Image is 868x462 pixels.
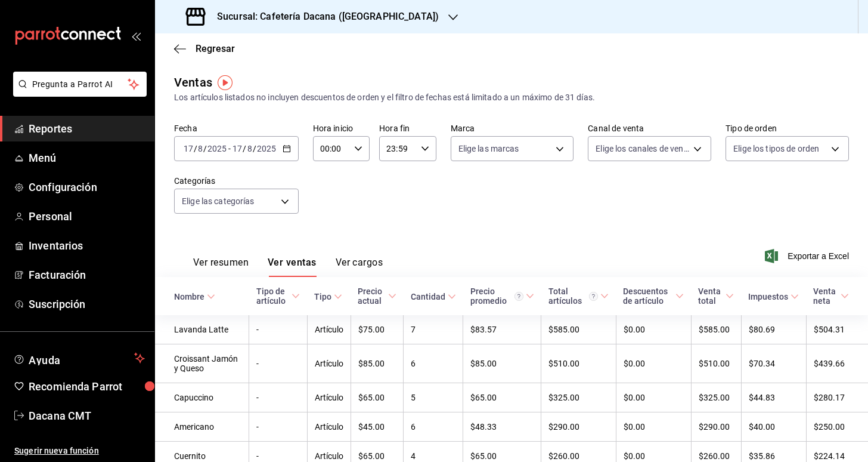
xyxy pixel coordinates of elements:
[691,315,741,344] td: $585.00
[249,315,307,344] td: -
[29,208,145,224] span: Personal
[463,412,541,442] td: $48.33
[470,287,534,306] span: Precio promedio
[307,412,351,442] td: Artículo
[463,344,541,383] td: $85.00
[228,144,231,153] span: -
[748,292,799,301] span: Impuestos
[13,72,147,97] button: Pregunta a Parrot AI
[29,408,145,424] span: Dacana CMT
[616,412,691,442] td: $0.00
[470,287,523,306] div: Precio promedio
[218,75,232,90] img: Tooltip marker
[463,315,541,344] td: $83.57
[256,287,300,306] span: Tipo de artículo
[698,287,734,306] span: Venta total
[29,179,145,195] span: Configuración
[767,249,849,263] button: Exportar a Excel
[196,43,235,54] span: Regresar
[691,412,741,442] td: $290.00
[174,43,235,54] button: Regresar
[541,412,616,442] td: $290.00
[411,292,445,301] div: Cantidad
[29,238,145,254] span: Inventarios
[351,344,403,383] td: $85.00
[404,315,463,344] td: 7
[336,257,383,277] button: Ver cargos
[232,144,243,153] input: --
[8,87,147,99] a: Pregunta a Parrot AI
[351,383,403,412] td: $65.00
[741,315,806,344] td: $80.69
[193,257,249,277] button: Ver resumen
[29,150,145,166] span: Menú
[358,287,396,306] span: Precio actual
[207,10,439,24] h3: Sucursal: Cafetería Dacana ([GEOGRAPHIC_DATA])
[451,124,574,133] label: Marca
[249,344,307,383] td: -
[813,287,849,306] span: Venta neta
[588,124,711,133] label: Canal de venta
[307,315,351,344] td: Artículo
[741,383,806,412] td: $44.83
[183,144,194,153] input: --
[813,287,838,306] div: Venta neta
[314,292,331,301] div: Tipo
[14,445,145,457] span: Sugerir nueva función
[806,412,868,442] td: $250.00
[616,315,691,344] td: $0.00
[411,292,456,301] span: Cantidad
[174,124,299,133] label: Fecha
[616,383,691,412] td: $0.00
[351,315,403,344] td: $75.00
[404,344,463,383] td: 6
[207,144,227,153] input: ----
[249,383,307,412] td: -
[726,124,849,133] label: Tipo de orden
[458,143,519,155] span: Elige las marcas
[741,412,806,442] td: $40.00
[194,144,197,153] span: /
[691,344,741,383] td: $510.00
[243,144,246,153] span: /
[174,292,215,301] span: Nombre
[463,383,541,412] td: $65.00
[589,292,598,301] svg: El total artículos considera cambios de precios en los artículos así como costos adicionales por ...
[203,144,207,153] span: /
[247,144,253,153] input: --
[623,287,684,306] span: Descuentos de artículo
[404,383,463,412] td: 5
[307,344,351,383] td: Artículo
[29,351,129,365] span: Ayuda
[249,412,307,442] td: -
[307,383,351,412] td: Artículo
[748,292,788,301] div: Impuestos
[541,315,616,344] td: $585.00
[29,267,145,283] span: Facturación
[313,124,370,133] label: Hora inicio
[155,412,249,442] td: Americano
[314,292,342,301] span: Tipo
[182,195,255,207] span: Elige las categorías
[29,121,145,137] span: Reportes
[596,143,689,155] span: Elige los canales de venta
[741,344,806,383] td: $70.34
[131,31,141,41] button: open_drawer_menu
[806,383,868,412] td: $280.17
[155,383,249,412] td: Capuccino
[193,257,383,277] div: navigation tabs
[616,344,691,383] td: $0.00
[548,287,609,306] span: Total artículos
[733,143,819,155] span: Elige los tipos de orden
[32,78,128,91] span: Pregunta a Parrot AI
[256,287,289,306] div: Tipo de artículo
[358,287,385,306] div: Precio actual
[691,383,741,412] td: $325.00
[351,412,403,442] td: $45.00
[197,144,203,153] input: --
[698,287,723,306] div: Venta total
[155,344,249,383] td: Croissant Jamón y Queso
[541,383,616,412] td: $325.00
